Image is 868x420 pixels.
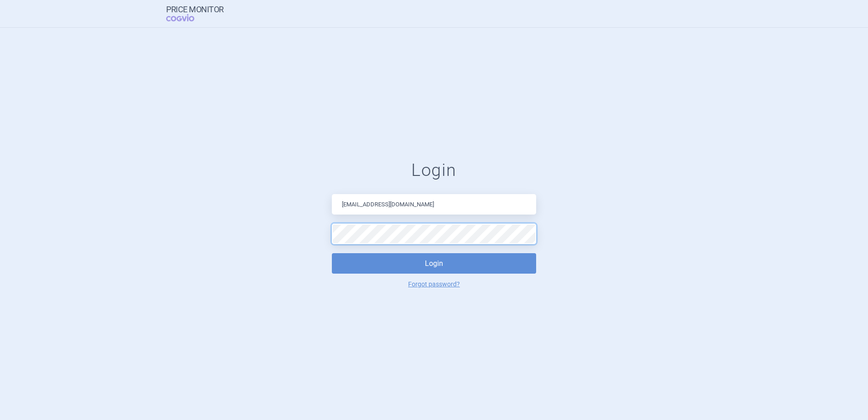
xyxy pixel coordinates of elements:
[166,5,224,22] a: Price MonitorCOGVIO
[332,194,536,215] input: Email
[332,160,536,181] h1: Login
[408,281,460,287] a: Forgot password?
[166,5,224,14] strong: Price Monitor
[166,14,207,21] span: COGVIO
[332,253,536,274] button: Login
